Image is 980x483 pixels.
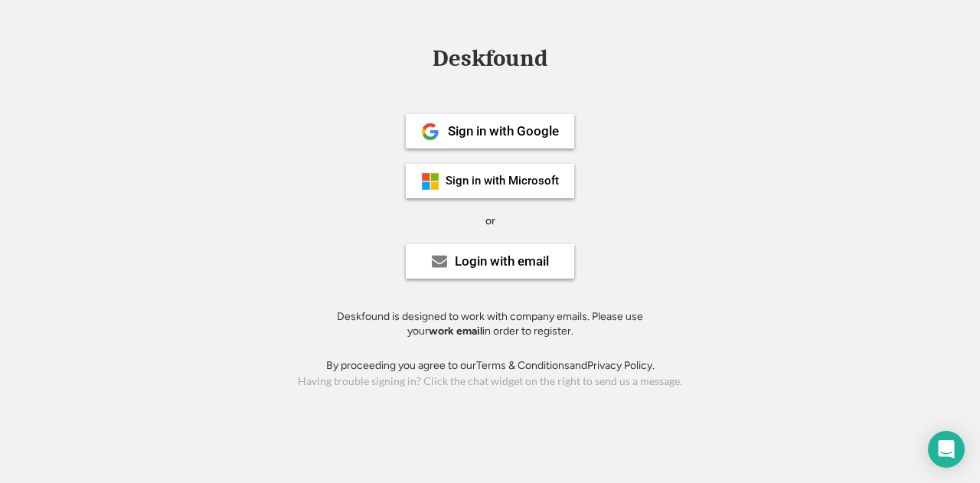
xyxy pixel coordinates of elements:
a: Privacy Policy. [587,359,655,372]
div: Deskfound [425,47,555,70]
div: or [485,214,495,229]
div: Deskfound is designed to work with company emails. Please use your in order to register. [318,309,662,339]
a: Terms & Conditions [476,359,570,372]
img: ms-symbollockup_mssymbol_19.png [421,172,439,191]
img: 1024px-Google__G__Logo.svg.png [421,122,439,141]
strong: work email [429,325,482,338]
div: By proceeding you agree to our and [326,358,655,374]
div: Login with email [455,255,549,268]
div: Sign in with Microsoft [446,175,559,187]
div: Open Intercom Messenger [928,431,965,468]
div: Sign in with Google [448,125,559,138]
